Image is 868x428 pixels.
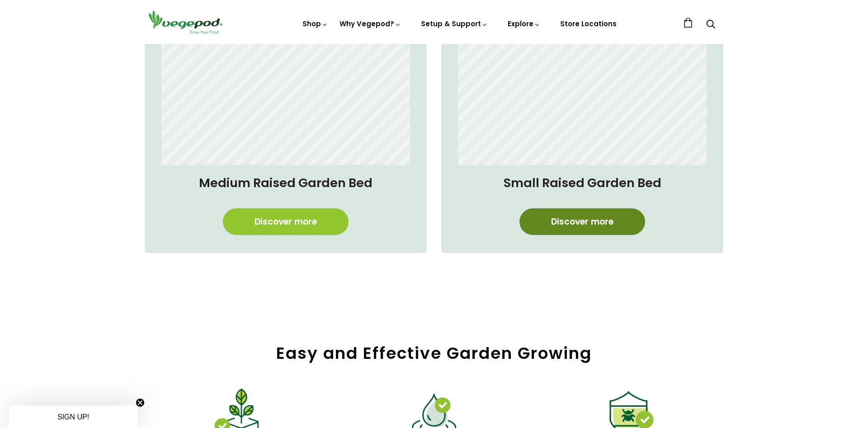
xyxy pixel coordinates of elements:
[145,343,723,363] h2: Easy and Effective Garden Growing
[145,9,226,35] img: Vegepod
[9,405,137,428] div: SIGN UP!Close teaser
[560,19,617,28] a: Store Locations
[302,19,328,28] a: Shop
[421,19,488,28] a: Setup & Support
[223,208,349,235] a: Discover more
[136,398,145,407] button: Close teaser
[340,19,401,28] a: Why Vegepod?
[706,20,715,30] a: Search
[519,208,645,235] a: Discover more
[508,19,540,28] a: Explore
[450,174,714,192] h4: Small Raised Garden Bed
[57,413,89,421] span: SIGN UP!
[154,174,418,192] h4: Medium Raised Garden Bed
